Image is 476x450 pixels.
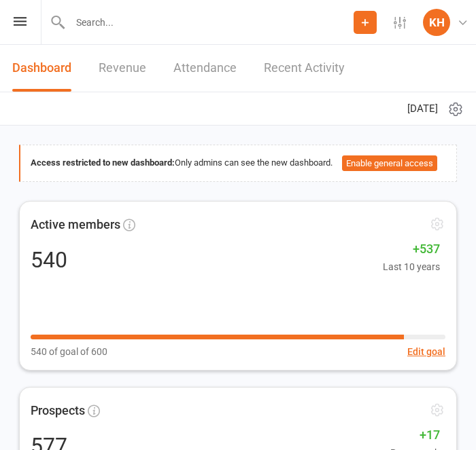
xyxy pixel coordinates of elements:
span: Active members [31,215,120,235]
a: Dashboard [12,45,71,92]
div: 540 [31,249,67,271]
div: Only admins can see the new dashboard. [31,155,446,172]
span: 540 of goal of 600 [31,344,107,359]
button: Enable general access [342,155,437,172]
button: Edit goal [407,344,445,359]
input: Search... [66,13,354,32]
span: Last 10 years [383,259,440,274]
span: [DATE] [407,100,438,117]
a: Attendance [173,45,237,92]
span: +537 [383,240,440,259]
strong: Access restricted to new dashboard: [31,157,175,168]
a: Recent Activity [264,45,345,92]
span: +17 [390,426,440,445]
a: Revenue [99,45,146,92]
span: Prospects [31,401,85,421]
div: KH [423,9,450,36]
